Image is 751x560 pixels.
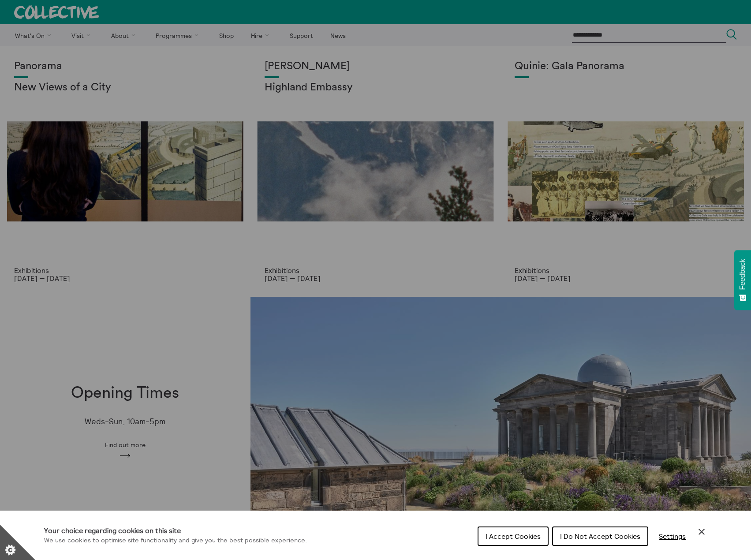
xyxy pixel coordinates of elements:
[486,532,541,541] span: I Accept Cookies
[652,527,693,545] button: Settings
[478,526,549,546] button: I Accept Cookies
[44,525,307,536] h1: Your choice regarding cookies on this site
[659,532,686,541] span: Settings
[560,532,640,541] span: I Do Not Accept Cookies
[734,250,751,310] button: Feedback - Show survey
[739,259,747,290] span: Feedback
[696,526,707,537] button: Close Cookie Control
[44,536,307,545] p: We use cookies to optimise site functionality and give you the best possible experience.
[552,526,648,546] button: I Do Not Accept Cookies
